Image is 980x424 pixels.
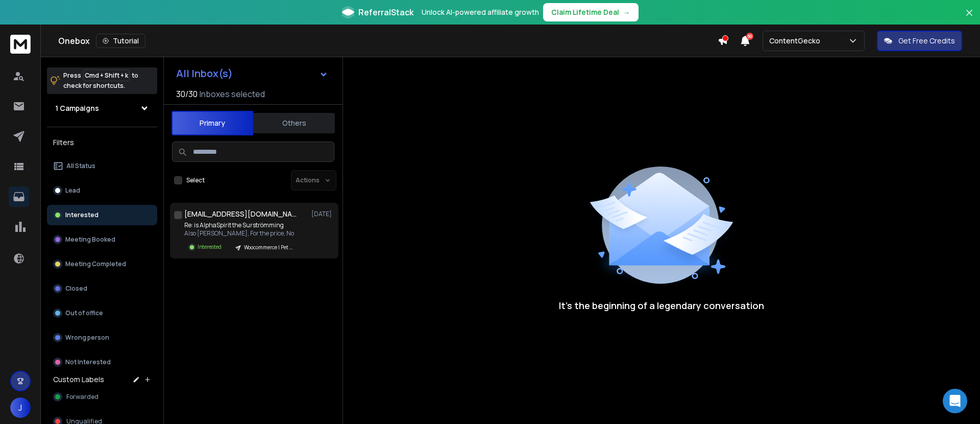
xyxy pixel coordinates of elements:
p: Meeting Booked [65,235,115,244]
button: Meeting Completed [47,254,157,274]
span: Cmd + Shift + k [83,69,130,81]
p: Interested [65,211,99,219]
div: Open Intercom Messenger [943,389,967,413]
p: All Status [66,162,95,170]
p: Unlock AI-powered affiliate growth [422,7,539,17]
p: It’s the beginning of a legendary conversation [559,298,764,313]
p: Woocommerce | Pet Food & Supplies | [GEOGRAPHIC_DATA] | Eerik's unhinged, shorter | [DATE] [244,244,293,251]
button: Wrong person [47,327,157,348]
h3: Filters [47,135,157,150]
button: Lead [47,180,157,201]
h1: All Inbox(s) [176,68,233,79]
button: Closed [47,278,157,299]
p: Re: is AlphaSpirit the Surströmming [184,221,299,229]
button: Forwarded [47,387,157,407]
button: Tutorial [96,34,145,48]
p: ContentGecko [769,36,824,46]
button: J [10,397,31,418]
button: All Status [47,156,157,176]
button: Primary [171,111,253,135]
p: Also [PERSON_NAME], For the price, No [184,229,299,238]
button: Get Free Credits [877,31,962,51]
p: Meeting Completed [65,260,126,268]
button: Interested [47,205,157,225]
span: Forwarded [66,393,99,401]
p: Wrong person [65,334,109,342]
p: Get Free Credits [898,36,955,46]
p: Not Interested [65,358,111,366]
button: 1 Campaigns [47,98,157,119]
span: 50 [746,33,753,40]
p: Closed [65,285,87,293]
button: Meeting Booked [47,229,157,250]
span: ReferralStack [358,6,413,18]
p: Interested [198,243,222,251]
span: → [623,7,630,17]
button: Others [253,112,335,134]
p: Lead [65,186,80,195]
h3: Inboxes selected [200,88,265,100]
button: All Inbox(s) [168,63,336,84]
button: Claim Lifetime Deal→ [543,3,639,21]
h1: [EMAIL_ADDRESS][DOMAIN_NAME] [184,209,297,219]
div: Onebox [58,34,718,48]
p: Out of office [65,309,103,317]
button: Out of office [47,303,157,323]
h3: Custom Labels [53,374,104,385]
label: Select [186,176,205,184]
button: Not Interested [47,352,157,372]
h1: 1 Campaigns [55,103,99,113]
button: Close banner [963,6,976,31]
p: [DATE] [311,210,334,218]
p: Press to check for shortcuts. [63,70,138,91]
span: 30 / 30 [176,88,198,100]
